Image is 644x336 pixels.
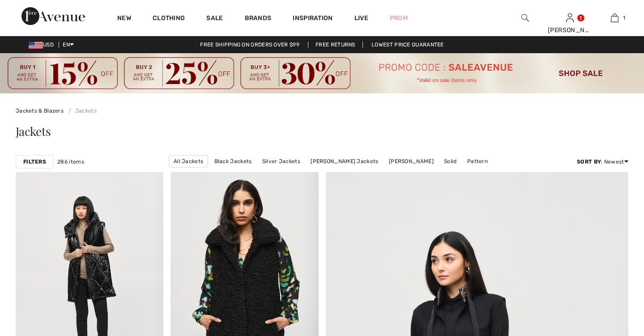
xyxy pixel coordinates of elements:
span: EN [63,42,74,48]
a: Solid [439,155,461,167]
img: My Info [566,13,574,23]
a: Black Jackets [210,155,256,167]
img: My Bag [611,13,618,23]
a: Lowest Price Guarantee [364,42,451,48]
a: Pattern [463,155,492,167]
a: 1 [593,13,636,23]
strong: Sort By [577,159,601,165]
div: : Newest [577,158,628,166]
a: All Jackets [169,155,208,168]
span: 1 [623,14,625,22]
a: Sale [206,14,223,24]
a: Free Returns [308,42,363,48]
strong: Filters [23,158,46,166]
a: Prom [390,13,408,23]
a: Brands [245,14,272,24]
a: Live [354,13,368,23]
a: Free shipping on orders over $99 [193,42,307,48]
img: 1ère Avenue [21,7,85,25]
a: Jackets & Blazers [16,108,64,114]
a: Silver Jackets [258,155,305,167]
a: [PERSON_NAME] [384,155,438,167]
a: [PERSON_NAME] Jackets [306,155,383,167]
div: [PERSON_NAME] [548,25,592,35]
a: Clothing [153,14,185,24]
span: Jackets [16,123,51,139]
span: Inspiration [293,14,333,24]
a: New [117,14,131,24]
span: USD [29,42,57,48]
img: search the website [521,13,529,23]
span: 286 items [57,158,84,166]
a: Sign In [566,13,574,22]
a: Jackets [65,108,96,114]
img: US Dollar [29,42,43,49]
